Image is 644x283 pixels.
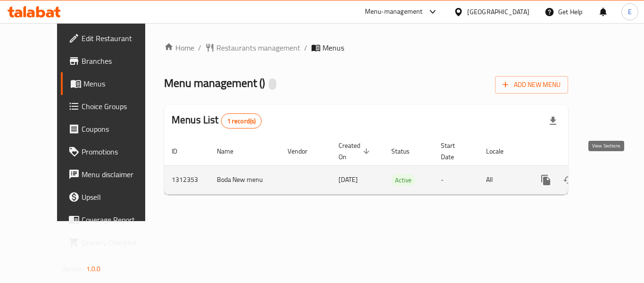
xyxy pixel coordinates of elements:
td: All [479,165,527,194]
a: Promotions [61,140,165,163]
a: Edit Restaurant [61,27,165,50]
span: Active [391,175,415,186]
span: Coverage Report [82,214,157,225]
h2: Menus List [172,113,262,129]
nav: breadcrumb [164,42,568,53]
span: Choice Groups [82,101,157,112]
span: Menu management ( ) [164,72,265,94]
a: Menus [61,72,165,95]
span: Add New Menu [503,79,561,91]
a: Menu disclaimer [61,163,165,186]
span: Restaurants management [216,42,300,53]
div: Export file [542,110,564,132]
button: more [535,169,557,191]
a: Upsell [61,186,165,208]
a: Grocery Checklist [61,231,165,254]
a: Home [164,42,194,53]
span: 1.0.0 [86,263,101,275]
td: Boda New menu [209,165,280,194]
button: Add New Menu [495,76,568,94]
a: Restaurants management [205,42,300,53]
td: - [433,165,479,194]
div: Active [391,174,415,186]
span: Promotions [82,146,157,157]
td: 1312353 [164,165,209,194]
div: Total records count [221,113,262,129]
span: Vendor [288,146,320,157]
span: Status [391,146,422,157]
span: ID [172,146,190,157]
span: Upsell [82,191,157,203]
a: Branches [61,50,165,72]
span: Name [217,146,246,157]
span: Coupons [82,123,157,135]
div: [GEOGRAPHIC_DATA] [467,7,529,17]
li: / [304,42,307,53]
span: Created On [339,140,372,163]
div: Menu-management [365,6,423,17]
span: Branches [82,55,157,67]
span: Menus [83,78,157,89]
span: Edit Restaurant [82,33,157,44]
span: Locale [486,146,516,157]
span: [DATE] [339,173,358,186]
span: Grocery Checklist [82,237,157,248]
table: enhanced table [164,137,633,195]
span: E [628,7,632,17]
a: Choice Groups [61,95,165,118]
span: Start Date [441,140,467,163]
span: Menu disclaimer [82,169,157,180]
span: Version: [62,263,85,275]
th: Actions [527,137,633,166]
li: / [198,42,201,53]
span: Menus [322,42,344,53]
a: Coupons [61,118,165,140]
span: 1 record(s) [222,117,262,126]
a: Coverage Report [61,208,165,231]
